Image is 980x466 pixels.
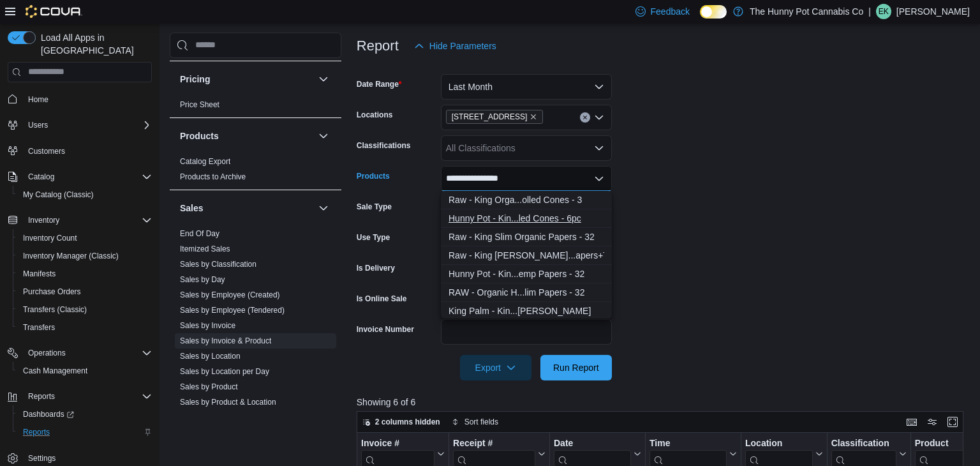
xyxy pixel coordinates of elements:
button: Keyboard shortcuts [904,414,919,430]
button: Customers [3,142,157,160]
button: My Catalog (Classic) [13,186,157,204]
a: Sales by Invoice & Product [180,336,271,345]
span: Customers [23,143,152,159]
button: Transfers (Classic) [13,301,157,319]
div: Location [745,437,813,449]
span: Itemized Sales [180,243,230,253]
a: Transfers [18,320,60,335]
span: Dark Mode [700,19,701,19]
span: Sales by Location per Day [180,366,269,376]
button: Enter fullscreen [945,414,960,430]
span: Operations [23,345,152,361]
span: Reports [23,389,152,404]
span: Export [468,355,524,380]
a: Transfers (Classic) [18,302,92,317]
button: Hunny Pot - King Organic Pre Rolled Cones - 6pc [441,209,612,228]
div: Raw - King [PERSON_NAME]...apers+Tips - 32 [449,249,604,262]
span: Load All Apps in [GEOGRAPHIC_DATA] [36,31,152,57]
span: My Catalog (Classic) [23,190,94,200]
span: Catalog [23,169,152,184]
button: Manifests [13,265,157,283]
p: Showing 6 of 6 [357,396,970,409]
a: Catalog Export [180,156,230,165]
button: Hunny Pot - King Slim Organic Hemp Papers - 32 [441,265,612,283]
button: Open list of options [594,112,604,123]
p: | [868,4,871,19]
a: End Of Day [180,229,219,237]
button: Pricing [180,72,313,85]
label: Invoice Number [357,324,414,334]
a: Dashboards [13,405,157,423]
span: Reports [18,425,152,440]
button: Raw - King Organic Pre Rolled Cones - 3 [441,191,612,209]
button: Catalog [3,168,157,186]
span: Operations [28,348,66,358]
span: Transfers [18,320,152,335]
button: Home [3,90,157,109]
span: Manifests [18,266,152,282]
span: Transfers [23,322,55,333]
button: Raw - King Slim Organic Connoisseur Papers+Tips - 32 [441,246,612,265]
button: Display options [924,414,940,430]
span: Sales by Employee (Tendered) [180,304,285,315]
button: Clear input [580,112,590,123]
a: Reports [18,425,55,440]
button: Users [23,117,53,133]
label: Is Online Sale [357,294,407,304]
a: Settings [23,451,61,466]
button: Operations [3,344,157,362]
span: Sales by Invoice & Product [180,335,271,345]
div: Invoice # [361,437,434,449]
label: Locations [357,110,393,120]
button: Raw - King Slim Organic Papers - 32 [441,228,612,246]
a: Manifests [18,266,61,282]
a: Inventory Count [18,230,82,246]
span: Sales by Employee (Created) [180,289,280,299]
label: Products [357,171,390,181]
div: Products [170,153,341,189]
span: Feedback [651,5,690,18]
button: Inventory Count [13,229,157,247]
a: Dashboards [18,407,79,422]
h3: Sales [180,201,204,214]
button: RAW - Organic Hemp King Size Slim Papers - 32 [441,283,612,302]
a: My Catalog (Classic) [18,187,99,202]
span: Run Report [553,361,599,374]
span: [STREET_ADDRESS] [452,110,528,123]
span: Users [28,120,48,130]
div: Hunny Pot - Kin...led Cones - 6pc [449,212,604,225]
span: Sort fields [464,417,498,427]
a: Sales by Location per Day [180,366,269,375]
button: Sales [180,201,313,214]
span: Dashboards [18,407,152,422]
button: Hide Parameters [409,33,501,59]
div: Date [554,437,631,449]
span: Purchase Orders [23,287,81,297]
span: Purchase Orders [18,284,152,299]
span: Home [28,94,48,105]
button: Open list of options [594,143,604,153]
span: Catalog [28,172,54,182]
button: Run Report [540,355,612,380]
h3: Report [357,38,399,54]
div: Receipt # [453,437,535,449]
span: Reports [23,427,50,437]
h3: Pricing [180,72,210,85]
span: Inventory Count [23,233,77,243]
span: Cash Management [23,366,87,376]
span: Hide Parameters [429,40,496,52]
input: Dark Mode [700,5,727,19]
span: Inventory [23,213,152,228]
span: 2 columns hidden [375,417,440,427]
span: Settings [23,450,152,466]
span: Cash Management [18,363,152,379]
p: [PERSON_NAME] [896,4,970,19]
button: Reports [13,423,157,441]
a: Sales by Employee (Tendered) [180,305,285,314]
button: Remove 2591 Yonge St from selection in this group [530,113,537,121]
button: Inventory [3,211,157,229]
span: 2591 Yonge St [446,110,544,124]
a: Sales by Invoice [180,320,235,329]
